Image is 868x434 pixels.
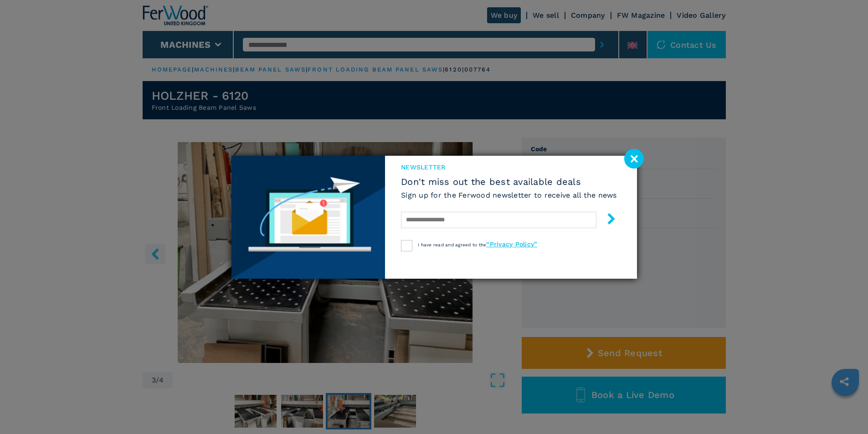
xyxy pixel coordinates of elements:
a: “Privacy Policy” [486,240,537,248]
img: Newsletter image [231,156,385,279]
span: Don't miss out the best available deals [401,176,617,187]
button: submit-button [596,209,617,231]
span: newsletter [401,163,617,172]
h6: Sign up for the Ferwood newsletter to receive all the news [401,190,617,200]
span: I have read and agreed to the [418,242,537,247]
